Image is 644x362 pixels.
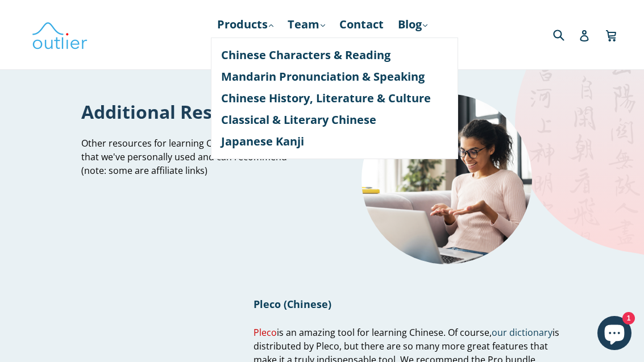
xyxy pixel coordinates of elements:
a: Team [282,14,331,35]
a: Course Login [316,35,400,55]
h1: Pleco (Chinese) [254,297,563,311]
h1: Additional Resources [81,99,314,124]
a: Chinese History, Literature & Culture [221,88,448,109]
a: Resources [244,35,313,55]
input: Search [550,23,581,46]
span: Other resources for learning Chinese and Japanese that we've personally used and can recommend (n... [81,137,300,177]
a: Pleco [254,326,277,339]
a: Chinese Characters & Reading [221,44,448,66]
a: Contact [334,14,389,35]
a: Japanese Kanji [221,131,448,152]
a: Classical & Literary Chinese [221,109,448,131]
a: our dictionary [492,326,552,339]
a: Products [211,14,279,35]
a: Mandarin Pronunciation & Speaking [221,66,448,88]
img: Outlier Linguistics [31,18,88,51]
inbox-online-store-chat: Shopify online store chat [594,316,635,353]
a: Blog [392,14,433,35]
